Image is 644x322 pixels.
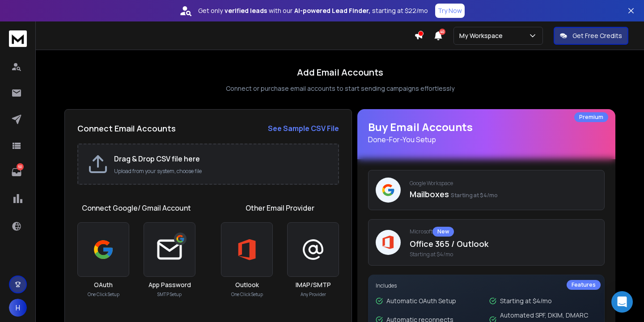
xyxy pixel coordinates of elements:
p: Starting at $4/mo [500,297,552,305]
strong: verified leads [225,6,267,15]
button: H [9,299,27,317]
p: Upload from your system, choose file [114,168,329,175]
p: 50 [17,163,24,170]
button: Get Free Credits [554,27,628,45]
p: One Click Setup [88,291,119,298]
p: Connect or purchase email accounts to start sending campaigns effortlessly [226,84,454,93]
p: Microsoft [410,227,597,237]
p: Google Workspace [410,180,597,187]
p: Mailboxes [410,188,597,200]
div: New [432,227,454,237]
h1: Other Email Provider [246,203,314,213]
h2: Connect Email Accounts [77,122,176,135]
p: Try Now [438,6,462,15]
p: Office 365 / Outlook [410,237,597,250]
h3: App Password [148,280,191,289]
p: Get Free Credits [572,31,622,40]
a: 50 [8,163,25,181]
span: Starting at $4/mo [451,191,498,199]
p: Get only with our starting at $22/mo [198,6,428,15]
a: See Sample CSV File [268,123,339,134]
div: Premium [574,112,608,122]
h2: Drag & Drop CSV file here [114,153,329,164]
span: 40 [439,29,445,35]
h1: Connect Google/ Gmail Account [82,203,191,213]
h1: Add Email Accounts [297,66,383,79]
p: Automatic OAuth Setup [386,297,456,305]
div: Open Intercom Messenger [611,291,633,313]
h3: Outlook [235,280,259,289]
p: Includes [376,282,597,289]
span: Starting at $4/mo [410,251,597,258]
p: One Click Setup [231,291,263,298]
div: Features [567,280,601,290]
strong: AI-powered Lead Finder, [294,6,370,15]
strong: See Sample CSV File [268,123,339,133]
p: Done-For-You Setup [368,134,605,145]
p: My Workspace [459,31,506,40]
p: Any Provider [301,291,326,298]
h1: Buy Email Accounts [368,120,605,145]
h3: OAuth [94,280,113,289]
button: Try Now [435,4,465,18]
h3: IMAP/SMTP [296,280,331,289]
img: logo [9,30,27,47]
p: SMTP Setup [157,291,182,298]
